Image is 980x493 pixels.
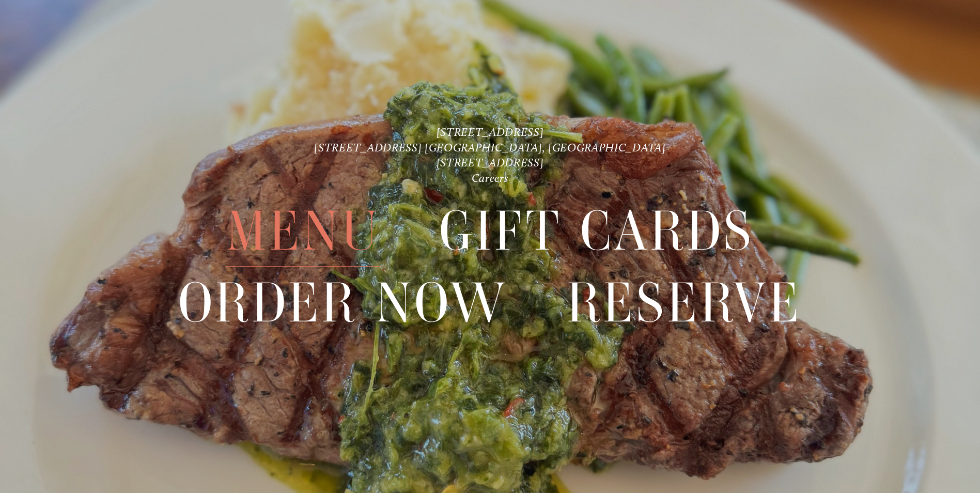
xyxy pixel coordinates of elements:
[567,268,802,338] span: Reserve
[472,171,509,185] a: Careers
[439,196,754,266] a: Gift Cards
[226,196,380,267] span: Menu
[437,156,544,170] a: [STREET_ADDRESS]
[178,268,508,338] span: Order Now
[226,196,380,266] a: Menu
[567,268,802,338] a: Reserve
[439,196,754,267] span: Gift Cards
[178,268,508,338] a: Order Now
[314,141,665,155] a: [STREET_ADDRESS] [GEOGRAPHIC_DATA], [GEOGRAPHIC_DATA]
[437,125,544,139] a: [STREET_ADDRESS]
